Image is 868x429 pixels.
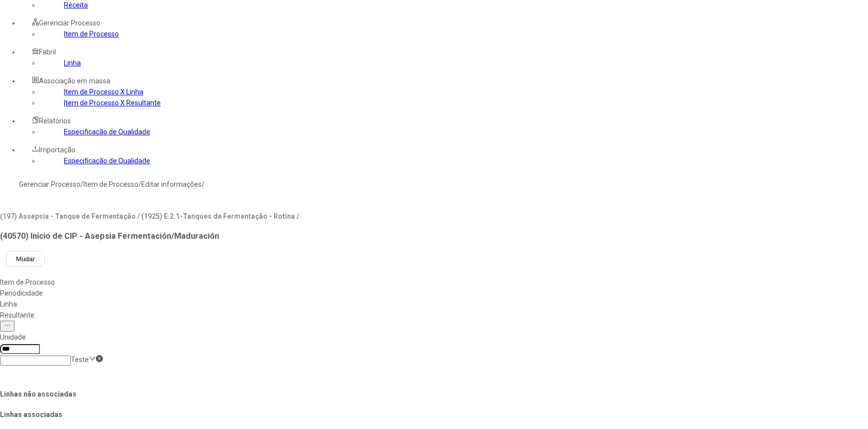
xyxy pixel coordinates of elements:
nz-breadcrumb-separator: / [202,180,205,188]
a: Receita [64,1,88,9]
a: Item de Processo X Linha [64,88,143,96]
a: Item de Processo [64,30,119,38]
a: Linha [64,59,81,67]
nz-breadcrumb-separator: / [80,180,83,188]
a: Especificação de Qualidade [64,157,150,165]
span: Gerenciar Processo [39,19,100,27]
button: Mudar [6,251,45,267]
span: Relatórios [39,117,71,125]
a: Item de Processo [83,180,138,188]
span: Mudar [16,255,35,263]
span: Associação em massa [39,77,110,85]
span: Importação [39,146,75,154]
a: Especificação de Qualidade [64,128,150,136]
a: Editar informações [141,180,202,188]
a: Gerenciar Processo [19,180,80,188]
a: Item de Processo X Resultante [64,99,161,107]
nz-breadcrumb-separator: / [138,180,141,188]
nz-select-item: Teste [71,356,89,364]
span: Fabril [39,48,56,56]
